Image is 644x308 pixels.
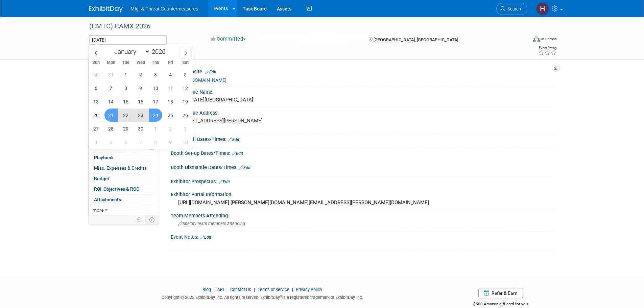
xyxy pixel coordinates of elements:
span: September 6, 2026 [90,81,103,95]
span: September 30, 2026 [134,122,147,135]
span: September 5, 2026 [179,68,192,81]
span: September 24, 2026 [149,109,162,122]
a: more [89,205,159,215]
span: Sat [178,61,193,65]
span: Fri [163,61,178,65]
div: [URL][DOMAIN_NAME] [PERSON_NAME][DOMAIN_NAME][EMAIL_ADDRESS][PERSON_NAME][DOMAIN_NAME] [176,197,550,208]
a: Refer & Earn [478,288,523,298]
span: Budget [94,176,109,181]
input: Year [150,48,170,55]
span: Search [505,6,521,11]
a: [URL][DOMAIN_NAME] [179,77,226,83]
span: September 7, 2026 [104,81,118,95]
div: In-Person [541,37,557,42]
span: September 4, 2026 [164,68,177,81]
a: Terms of Service [258,287,289,292]
span: Wed [133,61,148,65]
a: Budget [89,174,159,184]
span: September 13, 2026 [90,95,103,108]
span: September 28, 2026 [104,122,118,135]
button: Committed [208,35,248,43]
a: Edit [239,165,251,170]
span: October 3, 2026 [179,122,192,135]
a: API [217,287,224,292]
span: October 7, 2026 [134,136,147,149]
div: Event Venue Name: [171,87,555,95]
span: Thu [148,61,163,65]
span: September 17, 2026 [149,95,162,108]
div: (CMTC) CAMX 2026 [87,20,517,32]
sup: ® [280,294,282,298]
div: Event Notes: [171,232,555,241]
span: August 30, 2026 [90,68,103,81]
a: Attachments [89,195,159,205]
div: Booth Set-up Dates/Times: [171,148,555,157]
span: [GEOGRAPHIC_DATA], [GEOGRAPHIC_DATA] [374,37,458,42]
span: October 5, 2026 [104,136,118,149]
a: Tasks [89,143,159,153]
span: | [212,287,216,292]
span: October 1, 2026 [149,122,162,135]
a: Staff [89,80,159,90]
span: Playbook [94,155,114,160]
span: October 10, 2026 [179,136,192,149]
select: Month [111,47,150,56]
div: Exhibitor Prospectus: [171,176,555,185]
div: Event Website: [171,67,555,75]
a: Asset Reservations [89,101,159,111]
div: Event Rating [538,46,556,50]
a: Edit [205,70,216,74]
span: October 9, 2026 [164,136,177,149]
a: Giveaways [89,111,159,121]
a: Sponsorships [89,132,159,142]
a: Misc. Expenses & Credits [89,163,159,173]
span: September 10, 2026 [149,81,162,95]
span: September 12, 2026 [179,81,192,95]
span: Attachments [94,197,121,202]
span: Misc. Expenses & Credits [94,165,147,171]
td: Toggle Event Tabs [145,215,159,224]
div: Event Format [487,35,557,45]
span: September 25, 2026 [164,109,177,122]
span: September 21, 2026 [104,109,118,122]
span: September 1, 2026 [119,68,133,81]
span: September 11, 2026 [164,81,177,95]
span: October 2, 2026 [164,122,177,135]
a: Playbook [89,153,159,163]
div: Exhibit Hall Dates/Times: [171,134,555,143]
span: September 26, 2026 [179,109,192,122]
span: Mon [103,61,118,65]
span: | [225,287,229,292]
div: [US_STATE][GEOGRAPHIC_DATA] [176,95,550,105]
span: September 27, 2026 [90,122,103,135]
a: Edit [232,151,243,156]
img: Hillary Hawkins [536,2,549,15]
span: September 9, 2026 [134,81,147,95]
span: Specify team members attending [178,221,245,226]
span: Tasks [93,145,105,150]
div: Booth Dismantle Dates/Times: [171,162,555,171]
a: Edit [200,235,211,240]
span: September 29, 2026 [119,122,133,135]
pre: [STREET_ADDRESS][PERSON_NAME] [178,118,324,124]
a: Privacy Policy [296,287,322,292]
a: Contact Us [230,287,251,292]
span: September 19, 2026 [179,95,192,108]
a: Blog [202,287,211,292]
img: ExhibitDay [89,6,123,13]
span: | [290,287,295,292]
span: Sun [89,61,104,65]
td: Personalize Event Tab Strip [134,215,145,224]
div: Event Venue Address: [171,108,555,116]
span: September 14, 2026 [104,95,118,108]
span: ROI, Objectives & ROO [94,186,139,192]
span: September 15, 2026 [119,95,133,108]
span: October 8, 2026 [149,136,162,149]
a: Edit [219,180,230,184]
span: more [93,207,103,213]
a: Travel Reservations [89,90,159,100]
span: September 8, 2026 [119,81,133,95]
a: Event Information [89,59,159,69]
span: October 4, 2026 [90,136,103,149]
span: September 20, 2026 [90,109,103,122]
